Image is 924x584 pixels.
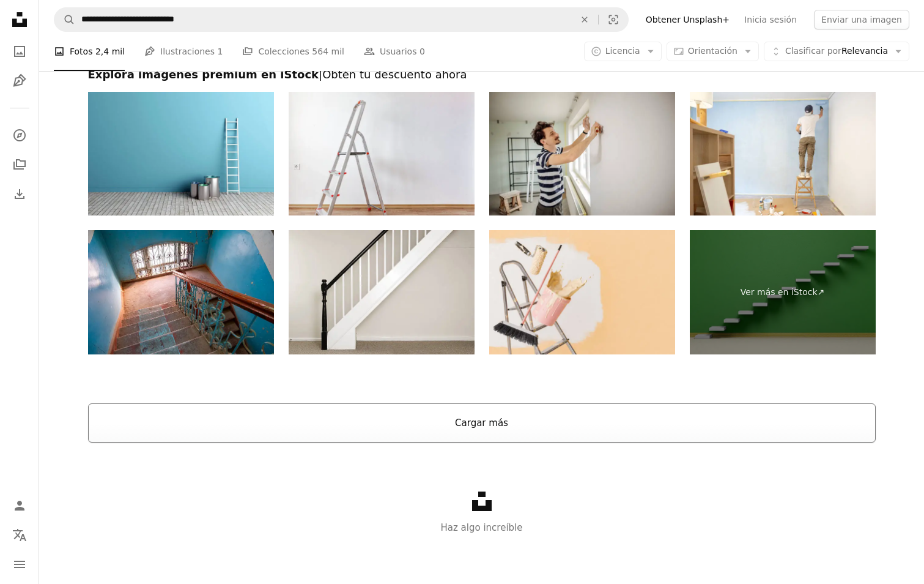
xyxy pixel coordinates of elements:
span: | Obtén tu descuento ahora [319,68,467,81]
img: Ladder in an empty room [289,92,475,216]
span: Relevancia [785,45,888,58]
img: Un manitas caucásico irreconocible pinta la pared con pintura azul claro [690,92,876,216]
span: 564 mil [312,45,344,58]
a: Ilustraciones 1 [144,32,223,71]
button: Buscar en Unsplash [54,8,75,31]
a: Ilustraciones [7,69,32,93]
a: Colecciones 564 mil [242,32,344,71]
a: Explorar [7,123,32,148]
a: Fotos [7,39,32,64]
img: Fragmento de la escalera de entrada de una casa de dos pisos de la URSS de principios del siglo XX [88,230,274,354]
a: Historial de descargas [7,182,32,206]
p: Haz algo increíble [39,520,924,535]
button: Orientación [667,42,759,61]
img: ladder y períodos de la pared de pintura [88,92,274,216]
img: Recientemente pintados escalera y Bannisters en una cabaña [289,230,475,354]
form: Encuentra imágenes en todo el sitio [54,7,629,32]
a: Obtener Unsplash+ [638,10,737,29]
img: Renderizado 3D de derrame dinámico de pintura desde un cucharón en una escalera [489,230,675,354]
a: Iniciar sesión / Registrarse [7,493,32,518]
span: Licencia [605,46,640,56]
a: Colecciones [7,152,32,177]
a: Usuarios 0 [364,32,425,71]
button: Licencia [584,42,662,61]
button: Cargar más [88,403,876,443]
a: Inicio — Unsplash [7,7,32,34]
button: Idioma [7,523,32,547]
span: 1 [217,45,223,58]
span: Clasificar por [785,46,841,56]
button: Búsqueda visual [599,8,628,31]
a: Ver más en iStock↗ [690,230,876,354]
img: Preparación para la pintura [489,92,675,216]
span: Orientación [688,46,737,56]
h2: Explora imágenes premium en iStock [88,67,876,82]
a: Inicia sesión [737,10,804,29]
button: Clasificar porRelevancia [764,42,909,61]
span: 0 [419,45,425,58]
button: Enviar una imagen [814,10,909,29]
button: Menú [7,552,32,577]
button: Borrar [571,8,598,31]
